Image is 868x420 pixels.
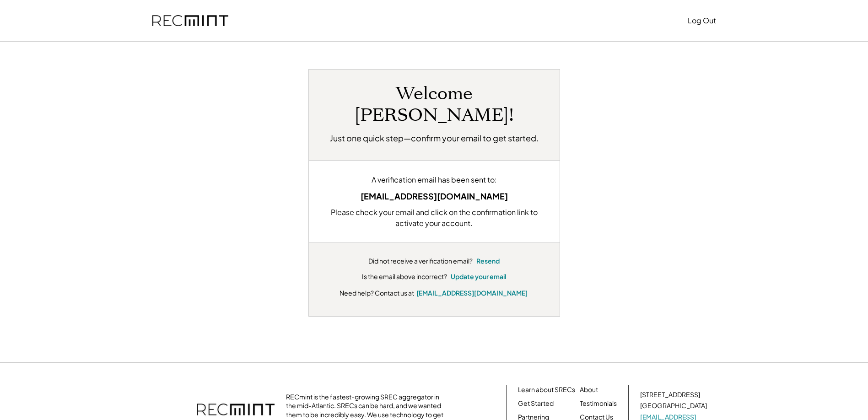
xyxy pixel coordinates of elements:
[580,399,617,408] a: Testimonials
[451,272,506,281] button: Update your email
[330,132,539,144] h2: Just one quick step—confirm your email to get started.
[688,11,716,30] button: Log Out
[368,257,473,266] div: Did not receive a verification email?
[323,190,546,202] div: [EMAIL_ADDRESS][DOMAIN_NAME]
[518,399,554,408] a: Get Started
[640,390,700,399] div: [STREET_ADDRESS]
[580,385,598,394] a: About
[152,15,228,27] img: recmint-logotype%403x.png
[518,385,575,394] a: Learn about SRECs
[323,83,546,126] h1: Welcome [PERSON_NAME]!
[323,174,546,185] div: A verification email has been sent to:
[416,289,528,297] a: [EMAIL_ADDRESS][DOMAIN_NAME]
[362,272,447,281] div: Is the email above incorrect?
[476,257,500,266] button: Resend
[340,288,414,298] div: Need help? Contact us at
[640,401,707,410] div: [GEOGRAPHIC_DATA]
[323,207,546,229] div: Please check your email and click on the confirmation link to activate your account.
